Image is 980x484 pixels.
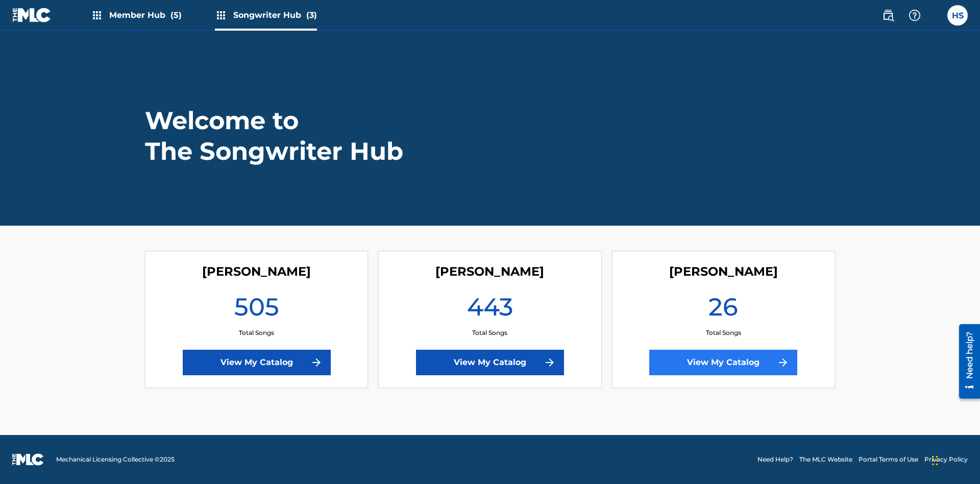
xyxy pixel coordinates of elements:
[904,5,925,26] div: Help
[909,9,921,21] img: help
[472,328,507,337] p: Total Songs
[56,455,175,464] span: Mechanical Licensing Collective © 2025
[435,264,544,279] h4: Toby Songwriter
[12,8,52,22] img: MLC Logo
[145,105,405,166] h1: Welcome to The Songwriter Hub
[467,292,513,328] h1: 443
[109,9,182,21] span: Member Hub
[12,453,44,466] img: logo
[310,356,323,369] img: f7272a7cc735f4ea7f67.svg
[882,9,894,21] img: search
[649,350,797,375] a: View My Catalog
[859,455,918,464] a: Portal Terms of Use
[234,292,279,328] h1: 505
[931,10,941,20] div: Notifications
[708,292,738,328] h1: 26
[878,5,898,26] a: Public Search
[757,455,793,464] a: Need Help?
[91,9,103,21] img: Top Rightsholders
[170,10,182,20] span: (5)
[951,320,980,404] iframe: Resource Center
[706,328,741,337] p: Total Songs
[215,9,227,21] img: Top Rightsholders
[544,356,556,369] img: f7272a7cc735f4ea7f67.svg
[306,10,317,20] span: (3)
[777,356,789,369] img: f7272a7cc735f4ea7f67.svg
[233,9,317,21] span: Songwriter Hub
[239,328,274,337] p: Total Songs
[202,264,311,279] h4: Lorna Singerton
[932,445,938,476] div: Drag
[669,264,778,279] h4: Christina Singuilera
[416,350,564,375] a: View My Catalog
[924,455,968,464] a: Privacy Policy
[947,5,968,26] div: User Menu
[929,435,980,484] iframe: Chat Widget
[183,350,331,375] a: View My Catalog
[799,455,852,464] a: The MLC Website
